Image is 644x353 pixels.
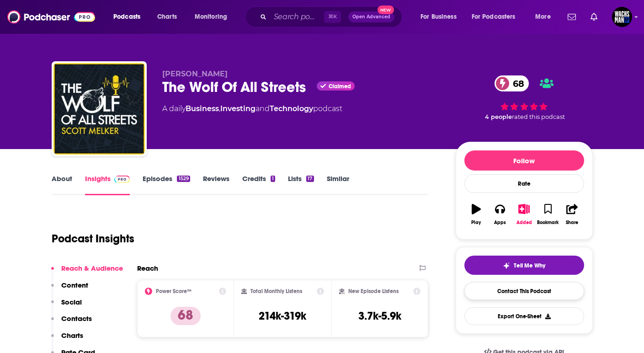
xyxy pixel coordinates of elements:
img: Podchaser - Follow, Share and Rate Podcasts [7,8,95,26]
div: Added [516,220,532,225]
img: User Profile [612,7,632,27]
button: Open AdvancedNew [348,11,394,22]
span: For Podcasters [472,11,516,23]
p: Social [61,298,82,306]
button: Social [51,298,82,315]
input: Search podcasts, credits, & more... [270,10,324,24]
a: 68 [495,75,529,91]
button: open menu [107,10,152,24]
span: Podcasts [113,11,140,23]
button: Added [512,198,536,231]
button: Apps [488,198,512,231]
div: Bookmark [537,220,559,225]
div: 17 [306,176,314,182]
h3: 3.7k-5.9k [358,309,401,323]
button: Charts [51,331,83,348]
button: Show profile menu [612,7,632,27]
button: Share [560,198,584,231]
button: Export One-Sheet [464,307,584,325]
button: open menu [414,10,468,24]
img: tell me why sparkle [503,262,510,269]
span: Claimed [329,84,351,89]
span: New [378,5,394,14]
button: open menu [188,10,239,24]
h2: Total Monthly Listens [250,288,302,294]
span: More [535,11,551,23]
div: Share [566,220,578,225]
span: , [219,104,220,113]
p: Charts [61,331,83,340]
img: Podchaser Pro [114,176,130,183]
img: The Wolf Of All Streets [53,63,145,155]
h3: 214k-319k [259,309,306,323]
div: Play [471,220,481,225]
span: For Business [420,11,457,23]
span: Open Advanced [352,15,390,19]
p: Content [61,281,88,289]
button: Play [464,198,488,231]
a: Lists17 [288,174,314,195]
button: Follow [464,150,584,171]
a: Show notifications dropdown [587,9,601,25]
span: Monitoring [195,11,227,23]
a: InsightsPodchaser Pro [85,174,130,195]
a: Technology [270,104,313,113]
a: Reviews [203,174,229,195]
button: open menu [466,10,529,24]
span: rated this podcast [512,113,565,120]
p: Reach & Audience [61,264,123,273]
button: Reach & Audience [51,264,123,281]
h2: Reach [137,264,158,273]
span: 4 people [485,113,512,120]
button: Content [51,281,88,298]
div: A daily podcast [162,103,342,114]
div: 1529 [177,176,190,182]
div: Search podcasts, credits, & more... [254,6,411,27]
button: Contacts [51,314,92,331]
button: open menu [529,10,562,24]
p: 68 [170,307,201,325]
span: 68 [504,75,529,91]
a: Show notifications dropdown [564,9,580,25]
h2: New Episode Listens [348,288,399,294]
div: 68 4 peoplerated this podcast [456,70,593,126]
button: Bookmark [536,198,560,231]
span: [PERSON_NAME] [162,70,228,78]
a: Episodes1529 [143,174,190,195]
a: About [52,174,72,195]
a: Charts [151,10,182,24]
a: Business [186,104,219,113]
button: tell me why sparkleTell Me Why [464,256,584,275]
a: Investing [220,104,255,113]
div: Rate [464,174,584,193]
span: and [255,104,270,113]
a: Similar [327,174,349,195]
div: 1 [271,176,275,182]
p: Contacts [61,314,92,323]
h1: Podcast Insights [52,232,134,246]
span: Tell Me Why [514,262,545,269]
a: Contact This Podcast [464,282,584,300]
span: Charts [157,11,177,23]
span: ⌘ K [324,11,341,23]
a: Credits1 [242,174,275,195]
span: Logged in as WachsmanNY [612,7,632,27]
div: Apps [494,220,506,225]
h2: Power Score™ [156,288,192,294]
